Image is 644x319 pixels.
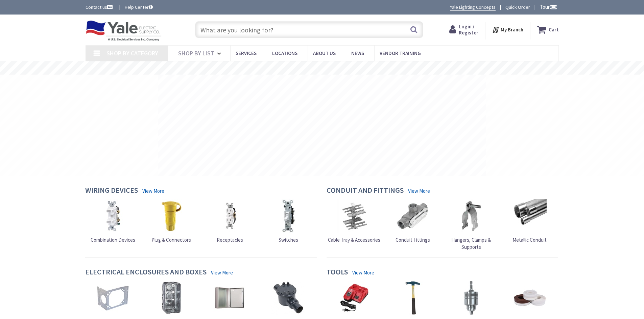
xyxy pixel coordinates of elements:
span: Vendor Training [380,50,421,56]
span: Services [236,50,257,56]
a: Cable Tray & Accessories Cable Tray & Accessories [328,199,380,243]
a: Conduit Fittings Conduit Fittings [396,199,430,243]
a: View More [142,187,164,194]
span: Cable Tray & Accessories [328,237,380,243]
span: News [351,50,364,56]
a: Combination Devices Combination Devices [91,199,135,243]
a: Login / Register [449,24,478,36]
a: Cart [537,24,559,36]
img: Hand Tools [396,281,430,315]
img: Plug & Connectors [154,199,188,233]
a: Metallic Conduit Metallic Conduit [512,199,547,243]
a: Receptacles Receptacles [213,199,247,243]
img: Cable Tray & Accessories [337,199,371,233]
a: Help Center [125,4,153,10]
img: Enclosures & Cabinets [213,281,247,315]
h4: Tools [327,268,348,277]
span: Shop By List [178,49,214,57]
span: Metallic Conduit [512,237,547,243]
img: Switches [271,199,305,233]
span: Login / Register [459,23,478,36]
a: View More [352,269,374,276]
strong: My Branch [501,26,523,33]
input: What are you looking for? [195,21,423,38]
img: Yale Electric Supply Co. [86,20,162,41]
img: Hangers, Clamps & Supports [454,199,488,233]
img: Combination Devices [96,199,130,233]
span: Switches [279,237,298,243]
a: Quick Order [505,4,530,10]
span: Locations [272,50,297,56]
a: Contact us [86,4,114,10]
a: View More [408,187,430,194]
img: Batteries & Chargers [337,281,371,315]
span: Receptacles [217,237,243,243]
img: Device Boxes [154,281,188,315]
div: My Branch [492,24,523,36]
h4: Wiring Devices [85,186,138,196]
a: Plug & Connectors Plug & Connectors [151,199,191,243]
span: Plug & Connectors [151,237,191,243]
img: Adhesive, Sealant & Tapes [513,281,547,315]
span: Combination Devices [91,237,135,243]
span: About Us [313,50,336,56]
img: Tool Attachments & Accessories [454,281,488,315]
img: Conduit Fittings [396,199,430,233]
img: Metallic Conduit [513,199,547,233]
h4: Electrical Enclosures and Boxes [85,268,207,277]
a: Hangers, Clamps & Supports Hangers, Clamps & Supports [444,199,499,251]
a: Switches Switches [271,199,305,243]
span: Shop By Category [106,49,158,57]
span: Tour [540,4,557,10]
a: Yale Lighting Concepts [450,4,496,11]
span: Hangers, Clamps & Supports [451,237,491,250]
span: Conduit Fittings [396,237,430,243]
img: Receptacles [213,199,247,233]
img: Box Hardware & Accessories [96,281,130,315]
strong: Cart [549,24,559,36]
a: View More [211,269,233,276]
h4: Conduit and Fittings [327,186,404,196]
img: Explosion-Proof Boxes & Accessories [271,281,305,315]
